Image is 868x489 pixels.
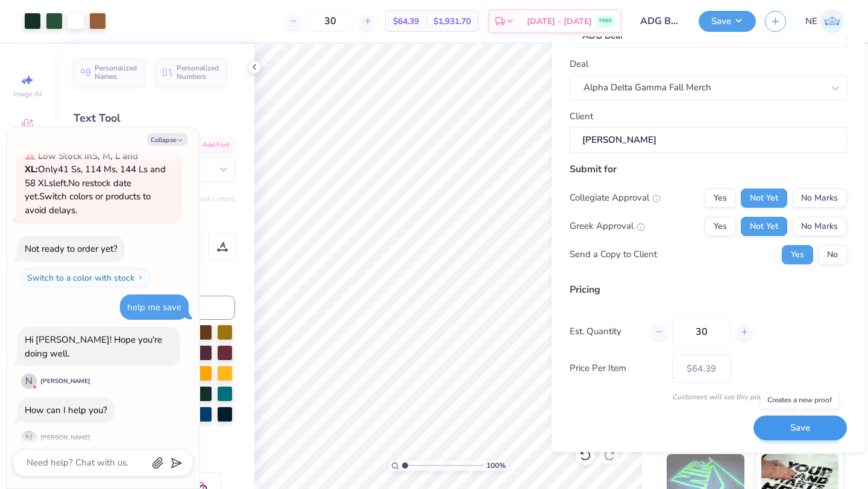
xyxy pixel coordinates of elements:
[25,404,107,416] div: How can I help you?
[782,245,813,264] button: Yes
[741,188,787,208] button: Not Yet
[820,10,844,33] img: Natalia Ebeid
[393,15,419,28] span: $64.39
[805,14,817,28] span: NE
[570,325,641,339] label: Est. Quantity
[792,188,847,208] button: No Marks
[74,110,235,126] div: Text Tool
[570,220,645,234] div: Greek Approval
[705,217,736,236] button: Yes
[147,133,187,146] button: Collapse
[20,268,151,287] button: Switch to a color with stock
[40,434,90,443] div: [PERSON_NAME]
[25,334,162,360] div: Hi [PERSON_NAME]! Hope you're doing well.
[40,377,90,386] div: [PERSON_NAME]
[672,318,731,346] input: – –
[570,128,847,154] input: e.g. Ethan Linker
[187,139,235,152] div: Add Font
[699,11,756,32] button: Save
[570,248,657,262] div: Send a Copy to Client
[486,460,506,471] span: 100 %
[137,274,144,281] img: Switch to a color with stock
[792,217,847,236] button: No Marks
[95,64,137,81] span: Personalized Names
[599,17,612,25] span: FREE
[805,10,844,33] a: NE
[631,9,690,33] input: Untitled Design
[570,391,847,402] div: Customers will see this price on HQ.
[21,431,37,446] div: N
[570,162,847,176] div: Submit for
[177,64,219,81] span: Personalized Numbers
[570,110,593,123] label: Client
[761,391,838,408] div: Creates a new proof
[570,282,847,297] div: Pricing
[25,150,166,216] span: Only 41 Ss, 114 Ms, 144 Ls and 58 XLs left. Switch colors or products to avoid delays.
[570,58,588,72] label: Deal
[13,89,42,99] span: Image AI
[818,245,847,264] button: No
[307,10,354,32] input: – –
[25,243,118,255] div: Not ready to order yet?
[741,217,787,236] button: Not Yet
[527,15,592,28] span: [DATE] - [DATE]
[433,15,471,28] span: $1,931.70
[753,416,847,441] button: Save
[570,362,663,376] label: Price Per Item
[705,188,736,208] button: Yes
[127,301,181,313] div: help me save
[25,177,131,203] span: No restock date yet.
[570,192,661,205] div: Collegiate Approval
[21,373,37,389] div: N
